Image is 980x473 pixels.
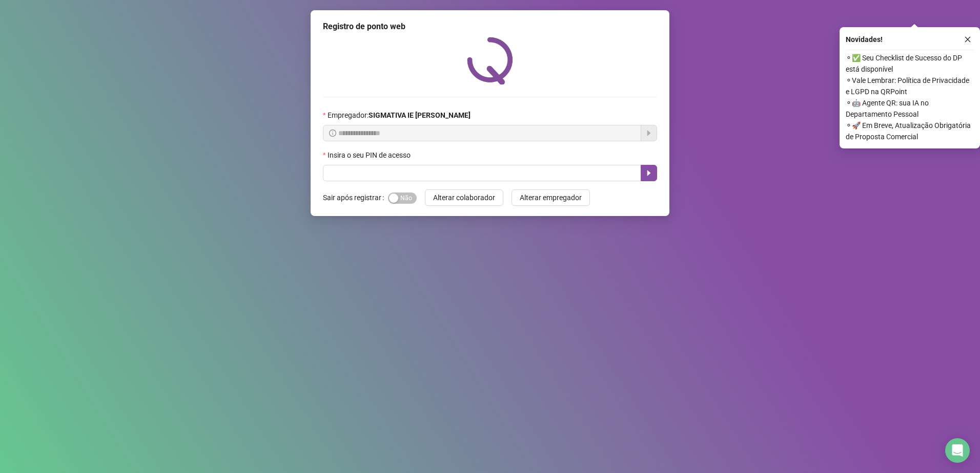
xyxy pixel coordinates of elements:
[846,120,974,142] span: ⚬ 🚀 Em Breve, Atualização Obrigatória de Proposta Comercial
[645,169,653,177] span: caret-right
[467,37,513,84] img: QRPoint
[323,189,388,206] label: Sair após registrar
[329,130,336,137] span: info-circle
[512,189,590,206] button: Alterar empregador
[846,52,974,75] span: ⚬ ✅ Seu Checklist de Sucesso do DP está disponível
[945,438,970,463] div: Open Intercom Messenger
[846,75,974,97] span: ⚬ Vale Lembrar: Política de Privacidade e LGPD na QRPoint
[846,97,974,120] span: ⚬ 🤖 Agente QR: sua IA no Departamento Pessoal
[323,20,657,33] div: Registro de ponto web
[433,192,495,203] span: Alterar colaborador
[328,110,471,121] span: Empregador :
[964,36,971,43] span: close
[520,192,582,203] span: Alterar empregador
[425,189,503,206] button: Alterar colaborador
[846,34,883,45] span: Novidades !
[323,149,417,161] label: Insira o seu PIN de acesso
[369,111,471,119] strong: SIGMATIVA IE [PERSON_NAME]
